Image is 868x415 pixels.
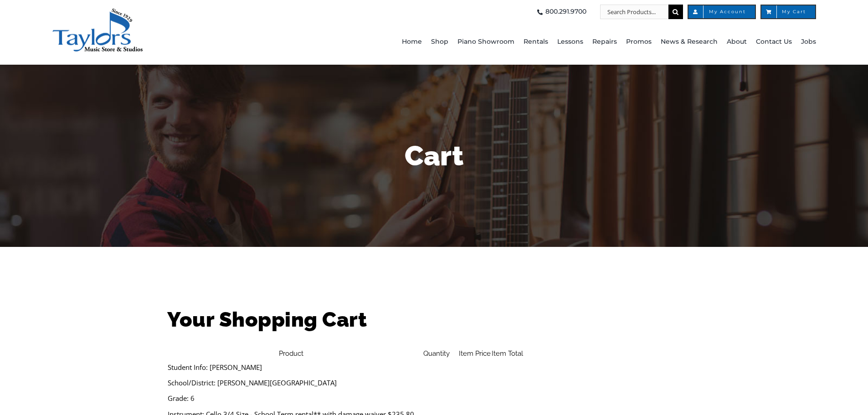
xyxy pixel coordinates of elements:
[661,35,718,49] span: News & Research
[626,19,652,65] a: Promos
[457,19,514,65] a: Piano Showroom
[402,35,422,49] span: Home
[557,35,583,49] span: Lessons
[524,19,548,65] a: Rentals
[431,35,448,49] span: Shop
[756,35,792,49] span: Contact Us
[801,35,816,49] span: Jobs
[524,35,548,49] span: Rentals
[756,19,792,65] a: Contact Us
[626,35,652,49] span: Promos
[167,305,700,334] h1: Your Shopping Cart
[251,5,816,19] nav: Top Right
[727,35,747,49] span: About
[698,10,746,14] span: My Account
[760,5,816,19] a: My Cart
[661,19,718,65] a: News & Research
[727,19,747,65] a: About
[534,5,586,19] a: 800.291.9700
[415,348,458,359] th: Quantity
[402,19,422,65] a: Home
[688,5,756,19] a: My Account
[557,19,583,65] a: Lessons
[600,5,668,19] input: Search Products...
[431,19,448,65] a: Shop
[801,19,816,65] a: Jobs
[592,19,617,65] a: Repairs
[668,5,683,19] input: Search
[168,137,701,175] h1: Cart
[491,348,524,359] th: Item Total
[770,10,806,14] span: My Cart
[458,348,491,359] th: Item Price
[592,35,617,49] span: Repairs
[457,35,514,49] span: Piano Showroom
[545,5,586,19] span: 800.291.9700
[52,7,143,16] a: taylors-music-store-west-chester
[167,348,415,359] th: Product
[251,19,816,65] nav: Main Menu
